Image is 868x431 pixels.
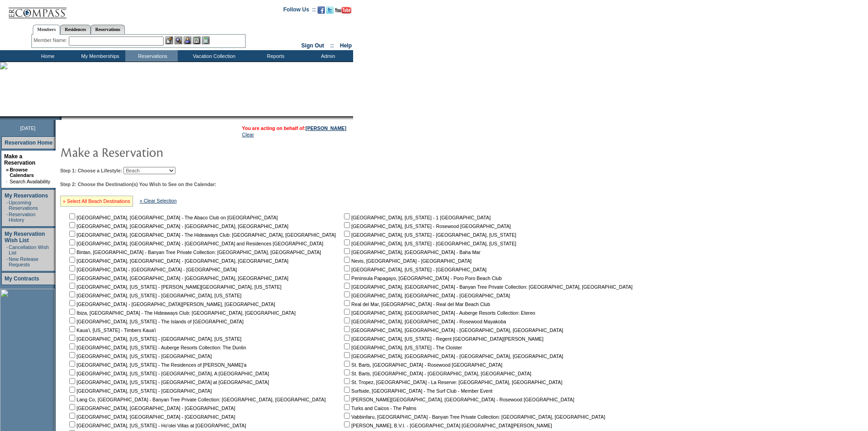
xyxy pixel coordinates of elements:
[342,388,493,394] nobr: Surfside, [GEOGRAPHIC_DATA] - The Surf Club - Member Event
[202,36,210,44] img: b_calculator.gif
[342,353,563,359] nobr: [GEOGRAPHIC_DATA], [GEOGRAPHIC_DATA] - [GEOGRAPHIC_DATA], [GEOGRAPHIC_DATA]
[21,50,73,62] td: Home
[335,9,351,15] a: Subscribe to our YouTube Channel
[33,25,61,35] a: Members
[67,353,212,359] nobr: [GEOGRAPHIC_DATA], [US_STATE] - [GEOGRAPHIC_DATA]
[20,125,36,131] span: [DATE]
[342,215,491,220] nobr: [GEOGRAPHIC_DATA], [US_STATE] - 1 [GEOGRAPHIC_DATA]
[9,212,36,223] a: Reservation History
[306,125,346,131] a: [PERSON_NAME]
[5,275,39,282] a: My Contracts
[6,179,9,184] td: ·
[6,212,8,223] td: ·
[67,379,269,385] nobr: [GEOGRAPHIC_DATA], [US_STATE] - [GEOGRAPHIC_DATA] at [GEOGRAPHIC_DATA]
[5,140,52,146] a: Reservation Home
[342,232,516,238] nobr: [GEOGRAPHIC_DATA], [US_STATE] - [GEOGRAPHIC_DATA], [US_STATE]
[165,36,173,44] img: b_edit.gif
[67,215,278,220] nobr: [GEOGRAPHIC_DATA], [GEOGRAPHIC_DATA] - The Abaco Club on [GEOGRAPHIC_DATA]
[342,258,472,264] nobr: Nevis, [GEOGRAPHIC_DATA] - [GEOGRAPHIC_DATA]
[34,36,69,44] div: Member Name:
[335,7,351,14] img: Subscribe to our YouTube Channel
[73,50,125,62] td: My Memberships
[342,405,416,411] nobr: Turks and Caicos - The Palms
[67,397,326,402] nobr: Lang Co, [GEOGRAPHIC_DATA] - Banyan Tree Private Collection: [GEOGRAPHIC_DATA], [GEOGRAPHIC_DATA]
[60,143,242,161] img: pgTtlMakeReservation.gif
[342,267,487,272] nobr: [GEOGRAPHIC_DATA], [US_STATE] - [GEOGRAPHIC_DATA]
[342,319,506,324] nobr: [GEOGRAPHIC_DATA], [GEOGRAPHIC_DATA] - Rosewood Mayakoba
[140,198,177,203] a: » Clear Selection
[60,25,91,34] a: Residences
[10,167,34,178] a: Browse Calendars
[5,231,45,244] a: My Reservation Wish List
[6,200,8,211] td: ·
[301,42,324,49] a: Sign Out
[67,232,336,238] nobr: [GEOGRAPHIC_DATA], [GEOGRAPHIC_DATA] - The Hideaways Club: [GEOGRAPHIC_DATA], [GEOGRAPHIC_DATA]
[342,327,563,333] nobr: [GEOGRAPHIC_DATA], [GEOGRAPHIC_DATA] - [GEOGRAPHIC_DATA], [GEOGRAPHIC_DATA]
[242,125,346,131] span: You are acting on behalf of:
[342,336,544,342] nobr: [GEOGRAPHIC_DATA], [US_STATE] - Regent [GEOGRAPHIC_DATA][PERSON_NAME]
[67,267,237,272] nobr: [GEOGRAPHIC_DATA] - [GEOGRAPHIC_DATA] - [GEOGRAPHIC_DATA]
[60,182,216,187] b: Step 2: Choose the Destination(s) You Wish to See on the Calendar:
[342,379,562,385] nobr: St. Tropez, [GEOGRAPHIC_DATA] - La Reserve: [GEOGRAPHIC_DATA], [GEOGRAPHIC_DATA]
[67,414,235,420] nobr: [GEOGRAPHIC_DATA], [GEOGRAPHIC_DATA] - [GEOGRAPHIC_DATA]
[9,200,38,211] a: Upcoming Reservations
[184,36,191,44] img: Impersonate
[67,327,156,333] nobr: Kaua'i, [US_STATE] - Timbers Kaua'i
[342,414,605,420] nobr: Vabbinfaru, [GEOGRAPHIC_DATA] - Banyan Tree Private Collection: [GEOGRAPHIC_DATA], [GEOGRAPHIC_DATA]
[9,244,49,255] a: Cancellation Wish List
[326,6,334,14] img: Follow us on Twitter
[67,388,212,394] nobr: [GEOGRAPHIC_DATA], [US_STATE] - [GEOGRAPHIC_DATA]
[340,42,352,49] a: Help
[67,362,247,368] nobr: [GEOGRAPHIC_DATA], [US_STATE] - The Residences of [PERSON_NAME]'a
[67,241,323,246] nobr: [GEOGRAPHIC_DATA], [GEOGRAPHIC_DATA] - [GEOGRAPHIC_DATA] and Residences [GEOGRAPHIC_DATA]
[193,36,200,44] img: Reservations
[342,223,511,229] nobr: [GEOGRAPHIC_DATA], [US_STATE] - Rosewood [GEOGRAPHIC_DATA]
[342,362,502,368] nobr: St. Barts, [GEOGRAPHIC_DATA] - Rosewood [GEOGRAPHIC_DATA]
[318,9,325,15] a: Become our fan on Facebook
[67,284,282,290] nobr: [GEOGRAPHIC_DATA], [US_STATE] - [PERSON_NAME][GEOGRAPHIC_DATA], [US_STATE]
[63,198,130,204] a: » Select All Beach Destinations
[4,153,36,166] a: Make a Reservation
[58,116,62,120] img: promoShadowLeftCorner.gif
[67,275,288,281] nobr: [GEOGRAPHIC_DATA], [GEOGRAPHIC_DATA] - [GEOGRAPHIC_DATA], [GEOGRAPHIC_DATA]
[342,249,480,255] nobr: [GEOGRAPHIC_DATA], [GEOGRAPHIC_DATA] - Baha Mar
[5,192,48,199] a: My Reservations
[67,249,321,255] nobr: Bintan, [GEOGRAPHIC_DATA] - Banyan Tree Private Collection: [GEOGRAPHIC_DATA], [GEOGRAPHIC_DATA]
[326,9,334,15] a: Follow us on Twitter
[342,310,535,316] nobr: [GEOGRAPHIC_DATA], [GEOGRAPHIC_DATA] - Auberge Resorts Collection: Etereo
[67,310,296,316] nobr: Ibiza, [GEOGRAPHIC_DATA] - The Hideaways Club: [GEOGRAPHIC_DATA], [GEOGRAPHIC_DATA]
[67,258,288,264] nobr: [GEOGRAPHIC_DATA], [GEOGRAPHIC_DATA] - [GEOGRAPHIC_DATA], [GEOGRAPHIC_DATA]
[6,244,8,255] td: ·
[91,25,125,34] a: Reservations
[67,423,246,428] nobr: [GEOGRAPHIC_DATA], [US_STATE] - Ho'olei Villas at [GEOGRAPHIC_DATA]
[283,5,316,16] td: Follow Us ::
[342,301,490,307] nobr: Real del Mar, [GEOGRAPHIC_DATA] - Real del Mar Beach Club
[301,50,353,62] td: Admin
[342,397,574,402] nobr: [PERSON_NAME][GEOGRAPHIC_DATA], [GEOGRAPHIC_DATA] - Rosewood [GEOGRAPHIC_DATA]
[60,168,122,173] b: Step 1: Choose a Lifestyle:
[6,256,8,267] td: ·
[67,405,235,411] nobr: [GEOGRAPHIC_DATA], [GEOGRAPHIC_DATA] - [GEOGRAPHIC_DATA]
[242,132,254,137] a: Clear
[10,179,50,184] a: Search Availability
[9,256,38,267] a: New Release Requests
[342,345,462,350] nobr: [GEOGRAPHIC_DATA], [US_STATE] - The Cloister
[178,50,248,62] td: Vacation Collection
[342,275,502,281] nobr: Peninsula Papagayo, [GEOGRAPHIC_DATA] - Poro Poro Beach Club
[67,336,241,342] nobr: [GEOGRAPHIC_DATA], [US_STATE] - [GEOGRAPHIC_DATA], [US_STATE]
[318,6,325,14] img: Become our fan on Facebook
[67,293,241,298] nobr: [GEOGRAPHIC_DATA], [US_STATE] - [GEOGRAPHIC_DATA], [US_STATE]
[67,223,288,229] nobr: [GEOGRAPHIC_DATA], [GEOGRAPHIC_DATA] - [GEOGRAPHIC_DATA], [GEOGRAPHIC_DATA]
[342,293,510,298] nobr: [GEOGRAPHIC_DATA], [GEOGRAPHIC_DATA] - [GEOGRAPHIC_DATA]
[62,116,62,120] img: blank.gif
[342,371,531,376] nobr: St. Barts, [GEOGRAPHIC_DATA] - [GEOGRAPHIC_DATA], [GEOGRAPHIC_DATA]
[342,284,632,290] nobr: [GEOGRAPHIC_DATA], [GEOGRAPHIC_DATA] - Banyan Tree Private Collection: [GEOGRAPHIC_DATA], [GEOGRA...
[67,301,275,307] nobr: [GEOGRAPHIC_DATA] - [GEOGRAPHIC_DATA][PERSON_NAME], [GEOGRAPHIC_DATA]
[67,345,246,350] nobr: [GEOGRAPHIC_DATA], [US_STATE] - Auberge Resorts Collection: The Dunlin
[330,42,334,49] span: ::
[67,371,269,376] nobr: [GEOGRAPHIC_DATA], [US_STATE] - [GEOGRAPHIC_DATA], A [GEOGRAPHIC_DATA]
[6,167,9,172] b: »
[125,50,178,62] td: Reservations
[342,423,552,428] nobr: [PERSON_NAME], B.V.I. - [GEOGRAPHIC_DATA] [GEOGRAPHIC_DATA][PERSON_NAME]
[248,50,301,62] td: Reports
